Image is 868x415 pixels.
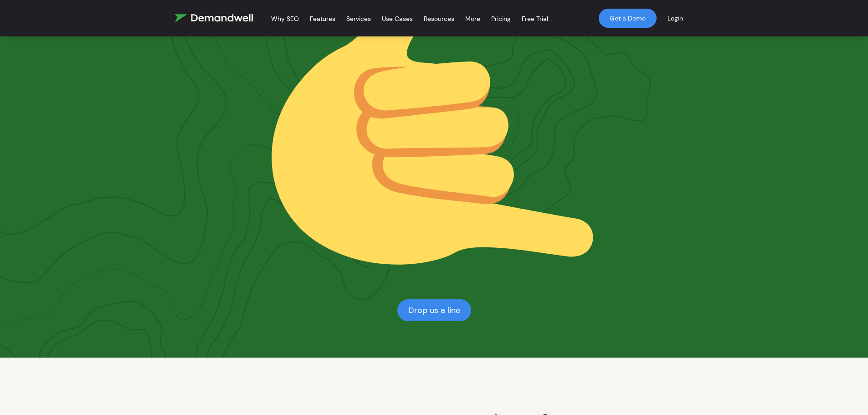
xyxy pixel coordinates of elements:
a: Resources [424,4,454,34]
a: Login [657,3,694,33]
a: Features [310,4,335,34]
a: Use Cases [382,4,413,34]
a: Free Trial [522,4,548,34]
a: Services [346,4,371,34]
img: Demandwell Logo [175,14,253,22]
a: Get a Demo [599,9,657,28]
a: Pricing [491,4,511,34]
a: Why SEO [271,4,299,34]
a: More [465,4,480,34]
a: Drop us a line [397,299,471,321]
